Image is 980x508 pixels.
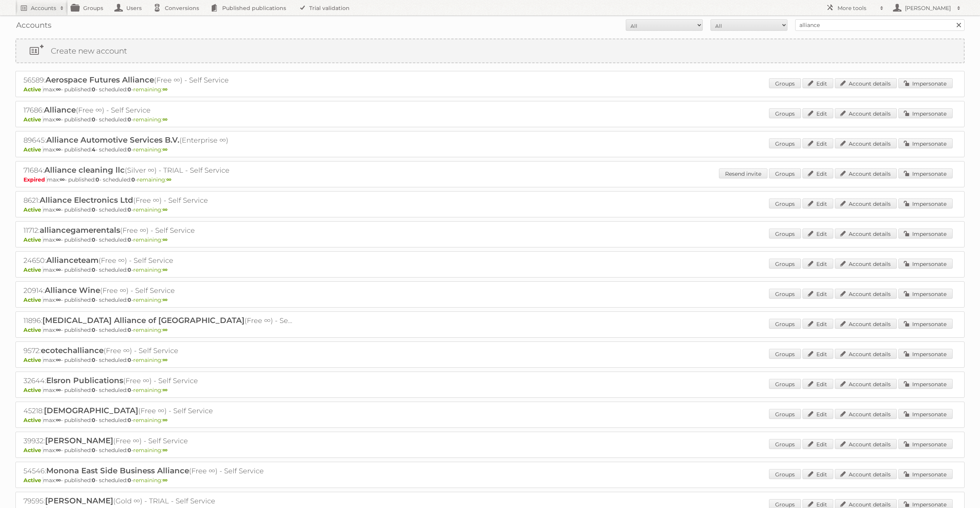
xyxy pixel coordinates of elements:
[802,138,833,148] a: Edit
[92,387,95,394] strong: 0
[835,78,897,88] a: Account details
[23,165,293,175] h2: 71684: (Silver ∞) - TRIAL - Self Service
[45,75,154,84] span: Aerospace Futures Alliance
[898,229,953,239] a: Impersonate
[127,266,131,273] strong: 0
[92,447,95,454] strong: 0
[40,195,133,205] span: Alliance Electronics Ltd
[802,289,833,299] a: Edit
[133,236,168,243] span: remaining:
[769,289,801,299] a: Groups
[23,436,293,446] h2: 39932: (Free ∞) - Self Service
[56,477,61,484] strong: ∞
[133,86,168,93] span: remaining:
[127,296,131,303] strong: 0
[23,357,43,363] span: Active
[23,146,957,153] p: max: - published: - scheduled: -
[769,229,801,239] a: Groups
[46,466,189,475] span: Monona East Side Business Alliance
[56,86,61,93] strong: ∞
[127,477,131,484] strong: 0
[127,146,131,153] strong: 0
[769,409,801,419] a: Groups
[162,206,168,213] strong: ∞
[23,296,43,303] span: Active
[133,116,168,123] span: remaining:
[56,357,61,363] strong: ∞
[127,206,131,213] strong: 0
[835,138,897,148] a: Account details
[127,116,131,123] strong: 0
[802,78,833,88] a: Edit
[769,379,801,389] a: Groups
[133,266,168,273] span: remaining:
[898,319,953,329] a: Impersonate
[92,417,95,424] strong: 0
[835,198,897,209] a: Account details
[40,225,120,235] span: alliancegamerentals
[56,116,61,123] strong: ∞
[92,266,95,273] strong: 0
[162,146,168,153] strong: ∞
[769,349,801,359] a: Groups
[835,439,897,449] a: Account details
[127,236,131,243] strong: 0
[23,496,293,506] h2: 79595: (Gold ∞) - TRIAL - Self Service
[162,266,168,273] strong: ∞
[46,376,123,385] span: Elsron Publications
[45,286,100,295] span: Alliance Wine
[133,326,168,333] span: remaining:
[23,286,293,296] h2: 20914: (Free ∞) - Self Service
[23,417,43,424] span: Active
[162,296,168,303] strong: ∞
[127,357,131,363] strong: 0
[898,469,953,479] a: Impersonate
[23,225,293,235] h2: 11712: (Free ∞) - Self Service
[23,316,293,326] h2: 11896: (Free ∞) - Self Service
[802,409,833,419] a: Edit
[44,105,76,114] span: Alliance
[23,477,957,484] p: max: - published: - scheduled: -
[903,4,953,12] h2: [PERSON_NAME]
[898,349,953,359] a: Impersonate
[166,176,171,183] strong: ∞
[41,346,104,355] span: ecotechalliance
[137,176,171,183] span: remaining:
[23,176,957,183] p: max: - published: - scheduled: -
[769,78,801,88] a: Groups
[56,206,61,213] strong: ∞
[802,198,833,209] a: Edit
[23,206,43,213] span: Active
[769,108,801,118] a: Groups
[56,417,61,424] strong: ∞
[56,326,61,333] strong: ∞
[23,466,293,476] h2: 54546: (Free ∞) - Self Service
[23,326,957,333] p: max: - published: - scheduled: -
[23,116,43,123] span: Active
[802,319,833,329] a: Edit
[898,138,953,148] a: Impersonate
[56,296,61,303] strong: ∞
[127,86,131,93] strong: 0
[898,168,953,178] a: Impersonate
[769,168,801,178] a: Groups
[23,195,293,205] h2: 8621: (Free ∞) - Self Service
[769,319,801,329] a: Groups
[802,469,833,479] a: Edit
[898,198,953,209] a: Impersonate
[23,387,43,394] span: Active
[802,108,833,118] a: Edit
[92,86,95,93] strong: 0
[56,266,61,273] strong: ∞
[23,116,957,123] p: max: - published: - scheduled: -
[162,447,168,454] strong: ∞
[133,206,168,213] span: remaining:
[23,135,293,145] h2: 89645: (Enterprise ∞)
[23,206,957,213] p: max: - published: - scheduled: -
[835,168,897,178] a: Account details
[31,4,56,12] h2: Accounts
[127,447,131,454] strong: 0
[133,296,168,303] span: remaining:
[92,206,95,213] strong: 0
[127,326,131,333] strong: 0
